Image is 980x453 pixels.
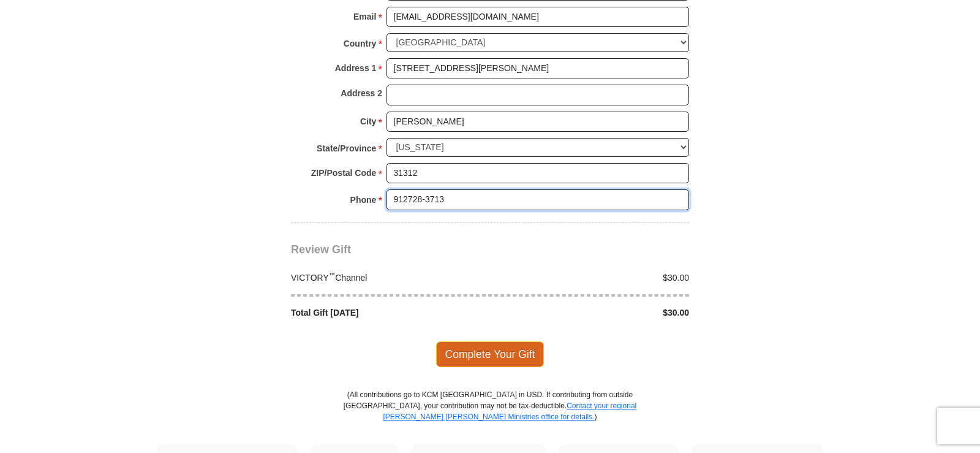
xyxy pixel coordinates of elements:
[285,306,491,319] div: Total Gift [DATE]
[344,35,377,52] strong: Country
[490,272,696,284] div: $30.00
[436,341,545,367] span: Complete Your Gift
[341,85,382,102] strong: Address 2
[291,243,351,256] span: Review Gift
[311,164,377,181] strong: ZIP/Postal Code
[343,389,637,444] p: (All contributions go to KCM [GEOGRAPHIC_DATA] in USD. If contributing from outside [GEOGRAPHIC_D...
[490,306,696,319] div: $30.00
[317,140,376,157] strong: State/Province
[350,191,377,208] strong: Phone
[383,402,636,421] a: Contact your regional [PERSON_NAME] [PERSON_NAME] Ministries office for details.
[329,271,336,278] sup: ™
[285,272,491,284] div: VICTORY Channel
[353,8,376,25] strong: Email
[335,59,377,77] strong: Address 1
[360,113,376,130] strong: City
